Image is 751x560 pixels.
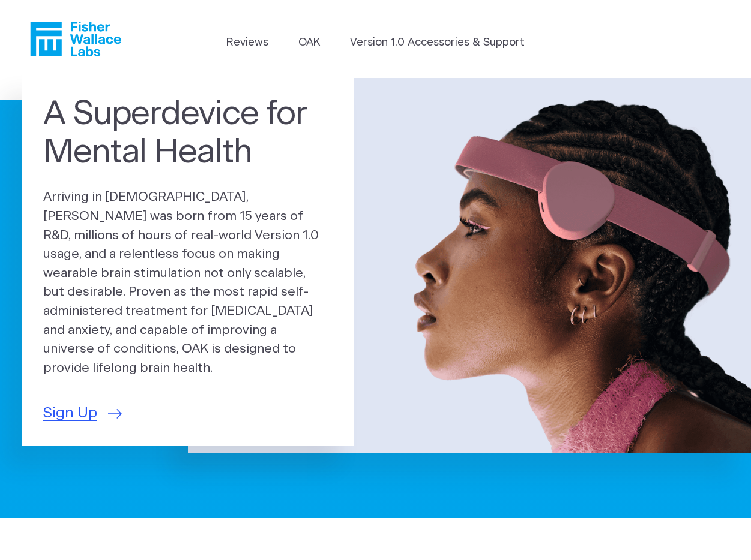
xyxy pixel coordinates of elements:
p: Arriving in [DEMOGRAPHIC_DATA], [PERSON_NAME] was born from 15 years of R&D, millions of hours of... [43,188,333,377]
a: Sign Up [43,402,122,424]
a: Reviews [226,35,268,51]
span: Sign Up [43,402,97,424]
a: Fisher Wallace [30,22,121,56]
h1: A Superdevice for Mental Health [43,95,333,172]
a: OAK [298,35,320,51]
a: Version 1.0 Accessories & Support [350,35,525,51]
